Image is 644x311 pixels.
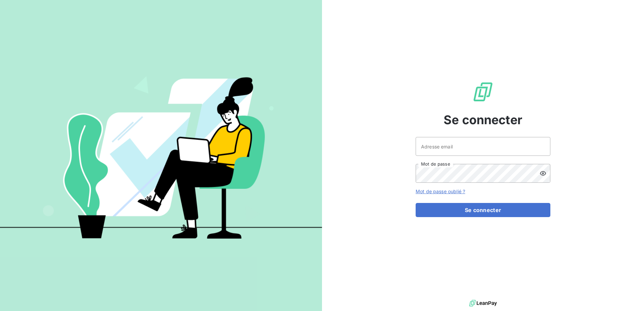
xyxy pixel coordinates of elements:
[472,81,494,103] img: Logo LeanPay
[416,137,550,156] input: placeholder
[416,188,465,194] a: Mot de passe oublié ?
[444,111,522,129] span: Se connecter
[469,298,497,308] img: logo
[416,203,550,217] button: Se connecter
